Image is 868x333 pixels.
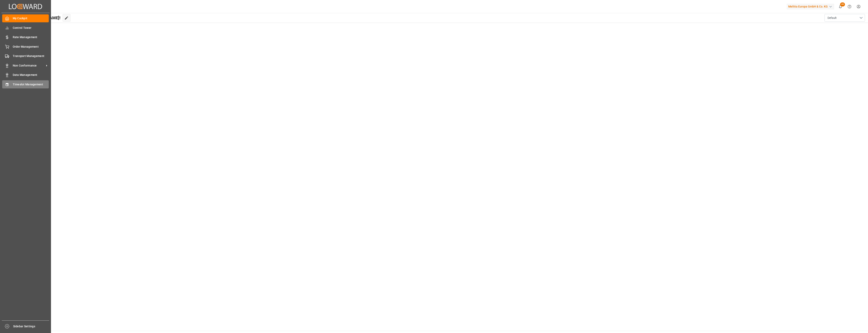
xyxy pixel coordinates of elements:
[824,14,865,22] button: open menu
[2,71,49,79] a: Data Management
[836,2,845,11] button: show 44 new notifications
[13,54,49,58] span: Transport Management
[17,14,60,22] span: Hello [PERSON_NAME]!
[2,33,49,41] a: Rate Management
[2,24,49,32] a: Control Tower
[2,80,49,88] a: Timeslot Management
[828,16,837,20] span: Default
[840,2,845,6] span: 44
[13,35,49,39] span: Rate Management
[13,82,49,87] span: Timeslot Management
[2,14,49,22] a: My Cockpit
[13,73,49,77] span: Data Management
[13,16,49,20] span: My Cockpit
[845,2,854,11] button: Help Center
[13,45,49,49] span: Order Management
[13,26,49,30] span: Control Tower
[787,4,834,10] div: Melitta Europa GmbH & Co. KG
[13,63,45,68] span: Non Conformance
[787,3,836,10] button: Melitta Europa GmbH & Co. KG
[2,43,49,50] a: Order Management
[2,52,49,60] a: Transport Management
[13,324,49,329] span: Sidebar Settings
